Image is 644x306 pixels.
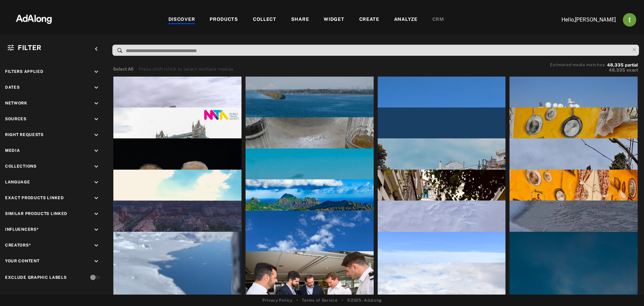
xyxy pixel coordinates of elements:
div: Press shift+click to select multiple medias [139,66,234,73]
span: 48,335 [607,62,624,68]
i: keyboard_arrow_down [93,84,100,91]
i: keyboard_arrow_down [93,131,100,139]
button: 48,335exact [550,67,638,74]
i: keyboard_arrow_down [93,68,100,76]
span: • [297,297,298,303]
div: WIDGET [324,16,344,24]
button: 48,335partial [607,63,638,67]
span: Creators* [5,243,31,248]
span: © 2025 - Adalong [347,297,382,303]
i: keyboard_arrow_down [93,116,100,123]
span: Estimated media matches: [550,62,606,67]
span: Filters applied [5,69,44,74]
i: keyboard_arrow_down [93,100,100,107]
span: Network [5,101,28,105]
div: COLLECT [253,16,276,24]
button: Account settings [621,11,638,28]
button: Select All [113,66,133,73]
i: keyboard_arrow_down [93,194,100,202]
span: Language [5,180,30,184]
span: Exact Products Linked [5,195,64,200]
i: keyboard_arrow_down [93,179,100,186]
span: Dates [5,85,20,90]
i: keyboard_arrow_down [93,147,100,155]
div: SHARE [291,16,309,24]
div: CRM [432,16,444,24]
span: Sources [5,117,26,121]
i: keyboard_arrow_down [93,258,100,265]
i: keyboard_arrow_down [93,226,100,233]
span: Media [5,148,20,153]
span: Right Requests [5,132,44,137]
span: Similar Products Linked [5,211,67,216]
i: keyboard_arrow_down [93,210,100,218]
img: 63233d7d88ed69de3c212112c67096b6.png [4,8,63,29]
p: Hello, [PERSON_NAME] [549,16,616,24]
span: Influencers* [5,227,39,232]
i: keyboard_arrow_down [93,242,100,249]
i: keyboard_arrow_left [93,45,100,53]
span: • [342,297,343,303]
i: keyboard_arrow_down [93,163,100,170]
div: DISCOVER [168,16,195,24]
img: ACg8ocJj1Mp6hOb8A41jL1uwSMxz7God0ICt0FEFk954meAQ=s96-c [623,13,636,27]
span: Your Content [5,259,39,263]
div: Exclude Graphic Labels [5,274,66,280]
span: Filter [18,44,42,52]
div: CREATE [359,16,379,24]
a: Privacy Policy [262,297,292,303]
div: ANALYZE [394,16,418,24]
span: Collections [5,164,37,169]
span: 48,335 [609,68,625,73]
a: Terms of Service [302,297,337,303]
div: PRODUCTS [210,16,238,24]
